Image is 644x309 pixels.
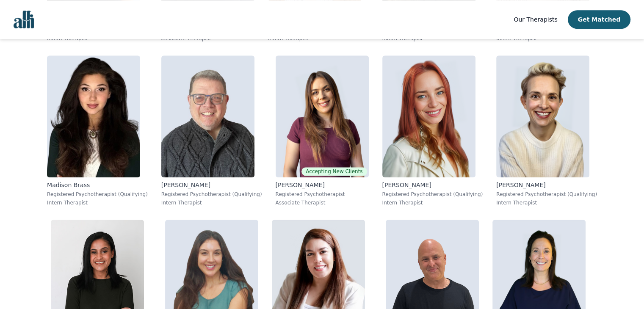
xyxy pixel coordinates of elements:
[269,49,376,213] a: Natalie_TaylorAccepting New Clients[PERSON_NAME]Registered PsychotherapistAssociate Therapist
[489,49,604,213] a: Bree_Greig[PERSON_NAME]Registered Psychotherapist (Qualifying)Intern Therapist
[382,55,475,177] img: Lacy_Hunter
[47,191,148,198] p: Registered Psychotherapist (Qualifying)
[514,14,557,25] a: Our Therapists
[276,199,369,206] p: Associate Therapist
[161,199,262,206] p: Intern Therapist
[14,11,34,28] img: alli logo
[568,10,630,29] button: Get Matched
[276,55,369,177] img: Natalie_Taylor
[40,49,155,213] a: Madison_BrassMadison BrassRegistered Psychotherapist (Qualifying)Intern Therapist
[496,55,589,177] img: Bree_Greig
[47,199,148,206] p: Intern Therapist
[382,199,483,206] p: Intern Therapist
[376,49,490,213] a: Lacy_Hunter[PERSON_NAME]Registered Psychotherapist (Qualifying)Intern Therapist
[276,181,369,189] p: [PERSON_NAME]
[496,181,597,189] p: [PERSON_NAME]
[496,191,597,198] p: Registered Psychotherapist (Qualifying)
[382,191,483,198] p: Registered Psychotherapist (Qualifying)
[496,199,597,206] p: Intern Therapist
[47,181,148,189] p: Madison Brass
[276,191,369,198] p: Registered Psychotherapist
[382,181,483,189] p: [PERSON_NAME]
[161,181,262,189] p: [PERSON_NAME]
[161,191,262,198] p: Registered Psychotherapist (Qualifying)
[47,55,140,177] img: Madison_Brass
[161,55,254,177] img: David_Newman
[514,16,557,23] span: Our Therapists
[301,167,367,176] span: Accepting New Clients
[155,49,269,213] a: David_Newman[PERSON_NAME]Registered Psychotherapist (Qualifying)Intern Therapist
